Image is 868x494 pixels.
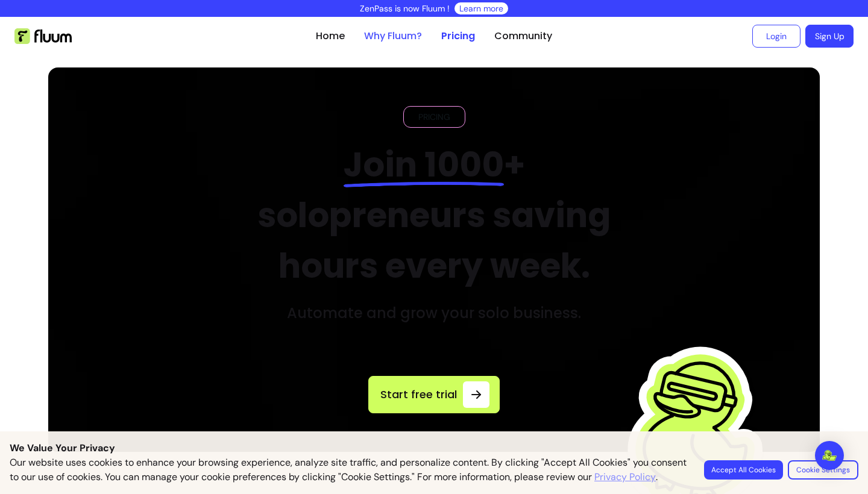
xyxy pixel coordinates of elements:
img: Fluum Logo [14,28,72,44]
a: Privacy Policy [594,470,656,484]
button: Accept All Cookies [704,460,783,480]
a: Start free trial [368,376,500,413]
h3: Automate and grow your solo business. [287,304,581,323]
span: Join 1000 [344,141,504,189]
p: Our website uses cookies to enhance your browsing experience, analyze site traffic, and personali... [10,455,690,484]
a: Pricing [441,29,475,43]
a: Learn more [459,2,503,14]
div: Open Intercom Messenger [815,441,844,470]
a: Sign Up [805,25,854,48]
button: Cookie Settings [788,460,858,480]
a: Login [752,25,800,48]
h2: + solopreneurs saving hours every week. [230,140,638,292]
a: Why Fluum? [364,29,422,43]
span: Start free trial [379,386,458,403]
p: We Value Your Privacy [10,441,858,455]
a: Community [494,29,552,43]
p: ZenPass is now Fluum ! [360,2,450,14]
a: Home [316,29,345,43]
span: PRICING [414,111,455,123]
